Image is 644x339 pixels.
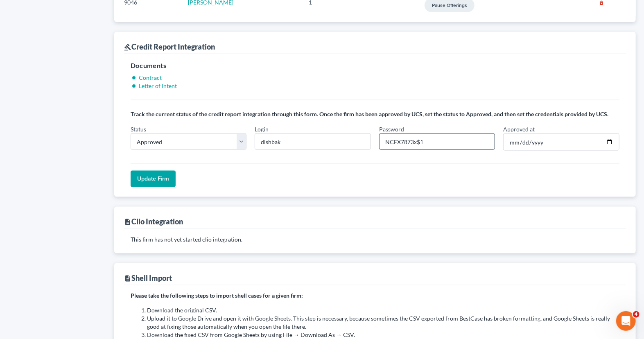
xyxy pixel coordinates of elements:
[124,217,183,226] div: Clio Integration
[139,82,177,89] a: Letter of Intent
[124,43,131,51] i: gavel
[131,125,146,133] label: Status
[131,110,619,118] p: Track the current status of the credit report integration through this form. Once the firm has be...
[124,218,131,226] i: description
[633,311,639,318] span: 4
[131,235,619,244] p: This firm has not yet started clio integration.
[503,125,535,133] label: Approved at
[124,273,172,283] div: Shell Import
[131,61,619,70] h5: Documents
[147,307,619,315] li: Download the original CSV.
[131,292,619,300] p: Please take the following steps to import shell cases for a given firm:
[124,275,131,282] i: description
[131,171,176,187] input: Update Firm
[139,74,162,81] a: Contract
[616,311,636,331] iframe: Intercom live chat
[379,125,404,133] label: Password
[147,315,619,331] li: Upload it to Google Drive and open it with Google Sheets. This step is necessary, because sometim...
[255,125,269,133] label: Login
[124,42,215,52] div: Credit Report Integration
